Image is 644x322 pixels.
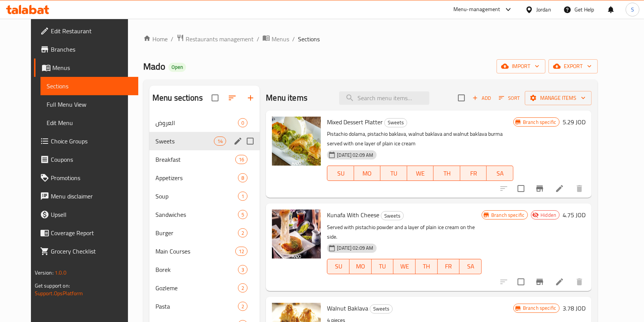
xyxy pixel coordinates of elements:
span: Sections [47,81,133,91]
span: Grocery Checklist [51,247,133,256]
button: import [497,59,545,73]
a: Promotions [34,169,139,187]
span: Menus [52,63,133,72]
span: SU [330,261,346,272]
li: / [292,34,295,44]
button: WE [407,166,434,181]
span: Manage items [531,93,586,103]
div: Sweets [384,118,407,127]
span: Kunafa With Cheese [327,209,379,221]
button: Add [469,92,494,104]
span: SA [490,168,510,179]
span: SU [330,168,351,179]
a: Branches [34,40,139,59]
span: Appetizers [155,173,238,182]
h2: Menu sections [152,92,203,104]
span: العروض [155,118,238,127]
a: Support.OpsPlatform [35,288,83,298]
span: MO [357,168,378,179]
span: Breakfast [155,155,235,164]
a: Grocery Checklist [34,242,139,260]
h6: 5.29 JOD [563,117,586,127]
button: TH [416,259,438,274]
span: Main Courses [155,247,235,256]
nav: breadcrumb [143,34,598,44]
div: Jordan [536,5,551,14]
span: 14 [214,138,226,145]
button: TU [380,166,407,181]
span: TH [419,261,435,272]
span: Branch specific [520,119,559,126]
a: Menus [262,34,289,44]
input: search [339,91,429,105]
a: Edit Menu [40,114,139,132]
div: Main Courses12 [149,242,260,260]
span: Add [471,94,492,102]
span: WE [396,261,413,272]
span: 2 [238,285,247,292]
span: Sweets [381,211,403,220]
span: Select all sections [207,90,223,106]
button: SA [487,166,513,181]
span: 0 [238,119,247,127]
img: Kunafa With Cheese [272,210,321,259]
span: 2 [238,229,247,237]
div: Borek3 [149,260,260,279]
button: SA [460,259,482,274]
div: items [214,137,226,146]
div: Menu-management [453,5,500,14]
span: 3 [238,266,247,273]
button: TU [372,259,394,274]
button: SU [327,259,350,274]
span: Get support on: [35,281,70,291]
button: WE [393,259,416,274]
span: Select to update [513,274,529,290]
a: Menu disclaimer [34,187,139,205]
div: Soup1 [149,187,260,205]
img: Mixed Dessert Platter [272,117,321,166]
span: FR [463,168,484,179]
span: Sweets [385,118,407,127]
a: Edit Restaurant [34,22,139,40]
div: items [238,265,248,274]
span: Upsell [51,210,133,219]
button: TH [434,166,460,181]
div: العروض0 [149,114,260,132]
span: Promotions [51,173,133,182]
span: Select to update [513,181,529,197]
span: Version: [35,268,53,278]
span: Coverage Report [51,228,133,237]
a: Coverage Report [34,224,139,242]
a: Edit menu item [555,184,564,193]
button: delete [570,179,589,198]
span: Soup [155,192,238,201]
span: Mado [143,58,165,75]
span: Edit Menu [47,118,133,127]
button: Sort [497,92,522,104]
span: Choice Groups [51,137,133,146]
li: / [171,34,173,44]
button: FR [438,259,460,274]
span: S [631,5,634,14]
span: Menus [272,34,289,44]
div: items [238,283,248,293]
p: Served with pistachio powder and a layer of plain ice cream on the side. [327,223,482,242]
div: Sweets [155,137,214,146]
button: delete [570,273,589,291]
span: Burger [155,228,238,237]
span: MO [353,261,369,272]
span: Pasta [155,302,238,311]
button: Branch-specific-item [531,273,549,291]
span: SA [463,261,479,272]
div: items [238,173,248,182]
span: Edit Restaurant [51,26,133,36]
button: Add section [241,89,260,107]
span: Sort sections [223,89,241,107]
span: Menu disclaimer [51,192,133,201]
span: FR [441,261,457,272]
span: [DATE] 02:09 AM [334,244,376,252]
